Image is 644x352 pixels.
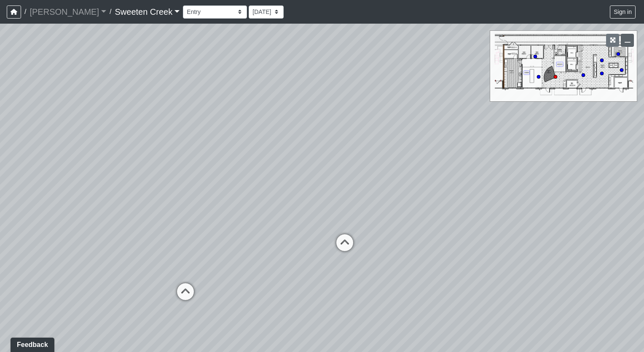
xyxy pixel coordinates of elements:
iframe: Ybug feedback widget [6,335,56,352]
a: [PERSON_NAME] [30,3,106,20]
a: Sweeten Creek [115,3,180,20]
button: Sign in [610,5,636,19]
span: / [106,3,115,20]
span: / [21,3,30,20]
